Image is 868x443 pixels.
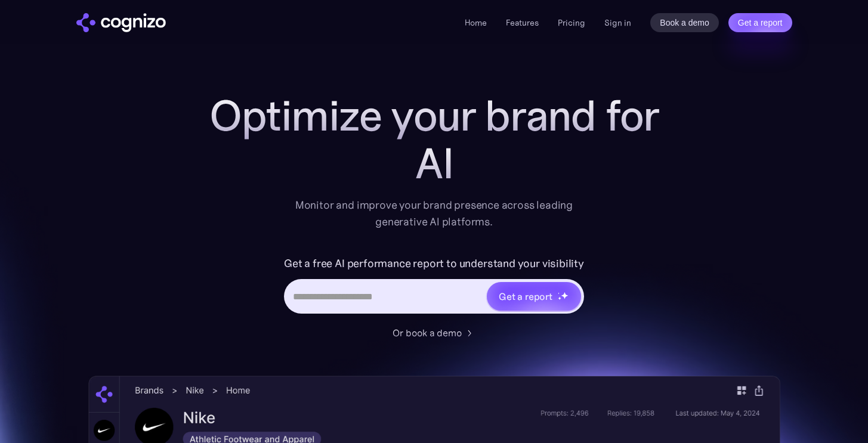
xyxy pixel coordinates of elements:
img: star [558,292,560,294]
div: Monitor and improve your brand presence across leading generative AI platforms. [288,197,581,230]
img: cognizo logo [76,13,166,32]
img: star [561,292,569,299]
h1: Optimize your brand for [196,92,673,140]
a: Get a reportstarstarstar [486,281,582,312]
a: Get a report [728,13,792,32]
a: Features [506,17,539,28]
a: Book a demo [650,13,719,32]
a: Home [465,17,487,28]
div: Get a report [499,289,552,303]
div: Or book a demo [393,326,462,340]
img: star [558,296,562,301]
div: AI [196,140,673,187]
a: home [76,13,166,32]
label: Get a free AI performance report to understand your visibility [284,254,584,273]
a: Pricing [558,17,585,28]
a: Sign in [604,16,631,30]
form: Hero URL Input Form [284,254,584,320]
a: Or book a demo [393,326,476,340]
